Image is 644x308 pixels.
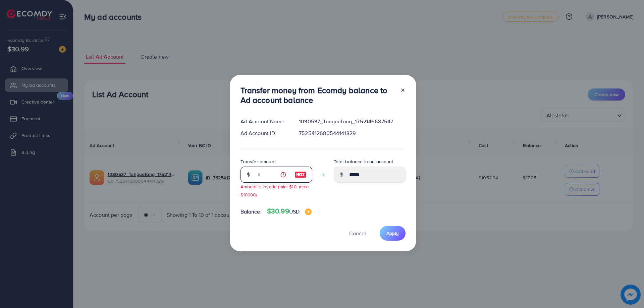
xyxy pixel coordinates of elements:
button: Cancel [341,226,374,240]
img: image [305,208,312,215]
span: Balance: [240,208,262,215]
h4: $30.99 [267,207,312,215]
h3: Transfer money from Ecomdy balance to Ad account balance [240,85,395,105]
img: image [294,171,307,179]
button: Apply [380,226,406,240]
small: Amount is invalid (min: $10, max: $10000) [240,183,309,197]
div: 1030537_TongueTang_1752146687547 [293,118,411,125]
label: Transfer amount [240,158,276,165]
label: Total balance in ad account [334,158,393,165]
span: Cancel [349,230,366,237]
span: USD [289,208,300,215]
div: 7525412680544141329 [293,129,411,137]
span: Apply [386,230,399,237]
div: Ad Account Name [235,118,294,125]
div: Ad Account ID [235,129,294,137]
